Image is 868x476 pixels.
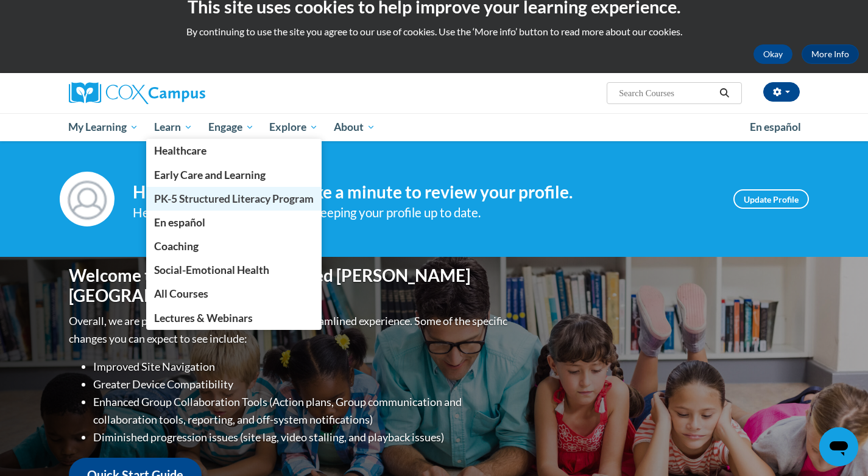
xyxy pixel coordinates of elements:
[154,264,269,276] span: Social-Emotional Health
[146,139,322,163] a: Healthcare
[146,258,322,282] a: Social-Emotional Health
[802,44,859,64] a: More Info
[742,114,809,140] a: En español
[69,82,300,104] a: Cox Campus
[133,182,715,203] h4: Hi [PERSON_NAME]! Take a minute to review your profile.
[146,113,200,141] a: Learn
[93,393,510,429] li: Enhanced Group Collaboration Tools (Action plans, Group communication and collaboration tools, re...
[133,203,715,223] div: Help improve your experience by keeping your profile up to date.
[93,358,510,376] li: Improved Site Navigation
[154,144,206,157] span: Healthcare
[154,240,199,253] span: Coaching
[146,306,322,330] a: Lectures & Webinars
[269,120,318,135] span: Explore
[763,82,800,102] button: Account Settings
[753,44,792,64] button: Okay
[61,113,147,141] a: My Learning
[69,82,205,104] img: Cox Campus
[154,312,253,324] span: Lectures & Webinars
[733,189,809,209] a: Update Profile
[261,113,326,141] a: Explore
[60,172,115,226] img: Profile Image
[154,192,314,205] span: PK-5 Structured Literacy Program
[93,376,510,393] li: Greater Device Compatibility
[9,25,859,38] p: By continuing to use the site you agree to our use of cookies. Use the ‘More info’ button to read...
[154,287,208,300] span: All Courses
[208,120,254,135] span: Engage
[146,163,322,187] a: Early Care and Learning
[69,312,510,348] p: Overall, we are proud to provide you with a more streamlined experience. Some of the specific cha...
[334,120,375,135] span: About
[93,429,510,446] li: Diminished progression issues (site lag, video stalling, and playback issues)
[618,86,715,100] input: Search Courses
[154,216,205,229] span: En español
[146,234,322,258] a: Coaching
[819,427,858,466] iframe: Button to launch messaging window
[69,265,510,306] h1: Welcome to the new and improved [PERSON_NAME][GEOGRAPHIC_DATA]
[200,113,262,141] a: Engage
[146,187,322,211] a: PK-5 Structured Literacy Program
[326,113,383,141] a: About
[154,120,192,135] span: Learn
[750,121,801,133] span: En español
[51,113,818,141] div: Main menu
[146,211,322,234] a: En español
[154,169,266,181] span: Early Care and Learning
[715,86,733,100] button: Search
[146,282,322,306] a: All Courses
[68,120,138,135] span: My Learning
